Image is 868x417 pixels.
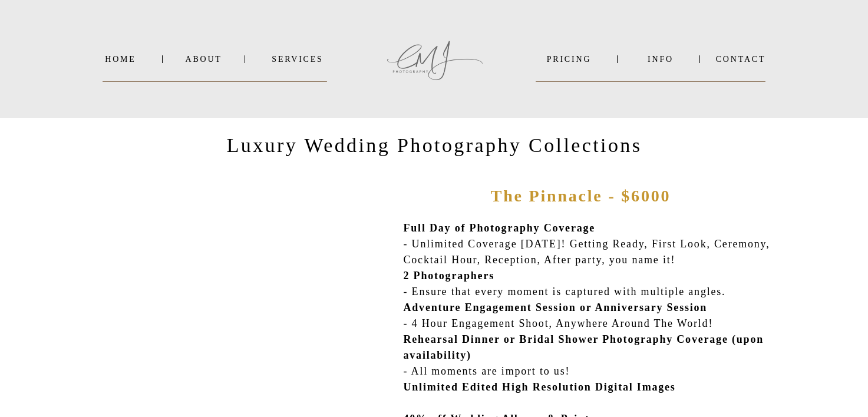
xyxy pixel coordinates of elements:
[632,55,689,64] a: INFO
[404,333,764,361] b: Rehearsal Dinner or Bridal Shower Photography Coverage (upon availability)
[404,222,596,234] b: Full Day of Photography Coverage
[491,187,671,205] b: The Pinnacle - $6000
[206,133,663,162] p: Luxury Wedding Photography Collections
[404,302,708,313] b: Adventure Engagement Session or Anniversary Session
[404,270,495,282] b: 2 Photographers
[186,55,221,64] a: About
[103,55,138,64] a: Home
[716,55,766,64] a: Contact
[404,381,676,393] b: Unlimited Edited High Resolution Digital Images
[536,55,602,64] a: PRICING
[268,55,328,64] a: SERVICES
